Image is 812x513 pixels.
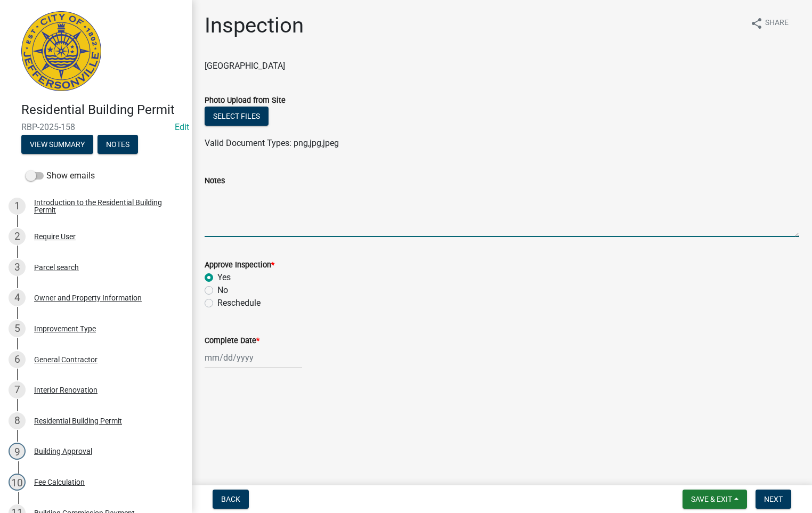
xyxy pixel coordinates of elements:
h1: Inspection [205,13,304,38]
label: Yes [217,271,231,284]
div: Parcel search [34,264,79,271]
span: Save & Exit [691,495,732,503]
button: Back [213,490,249,509]
span: Valid Document Types: png,jpg,jpeg [205,138,339,148]
label: Approve Inspection [205,262,274,269]
label: Complete Date [205,337,259,345]
wm-modal-confirm: Notes [98,141,138,149]
label: Show emails [26,169,95,182]
div: 4 [9,289,26,306]
div: Building Approval [34,447,92,455]
div: 6 [9,351,26,368]
label: No [217,284,228,297]
div: Owner and Property Information [34,294,142,302]
div: 1 [9,198,26,215]
div: 10 [9,474,26,491]
div: 7 [9,381,26,398]
div: Interior Renovation [34,386,98,394]
div: Introduction to the Residential Building Permit [34,199,175,214]
div: Residential Building Permit [34,417,122,425]
span: RBP-2025-158 [21,122,170,132]
button: Notes [98,135,138,154]
button: shareShare [742,13,797,34]
wm-modal-confirm: Edit Application Number [175,122,189,132]
span: Back [221,495,240,503]
label: Photo Upload from Site [205,97,286,104]
button: View Summary [21,135,93,154]
p: [GEOGRAPHIC_DATA] [205,60,799,72]
div: Improvement Type [34,325,96,332]
input: mm/dd/yyyy [205,347,302,369]
div: 8 [9,412,26,429]
div: 3 [9,259,26,276]
span: Share [765,17,789,30]
button: Select files [205,107,269,126]
label: Reschedule [217,297,261,310]
wm-modal-confirm: Summary [21,141,93,149]
button: Save & Exit [683,490,747,509]
div: 9 [9,443,26,460]
span: Next [764,495,783,503]
h4: Residential Building Permit [21,102,183,118]
div: Fee Calculation [34,478,85,486]
div: General Contractor [34,356,98,363]
label: Notes [205,177,225,185]
a: Edit [175,122,189,132]
button: Next [756,490,791,509]
img: City of Jeffersonville, Indiana [21,11,101,91]
div: 2 [9,228,26,245]
div: 5 [9,320,26,337]
div: Require User [34,233,76,240]
i: share [750,17,763,30]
